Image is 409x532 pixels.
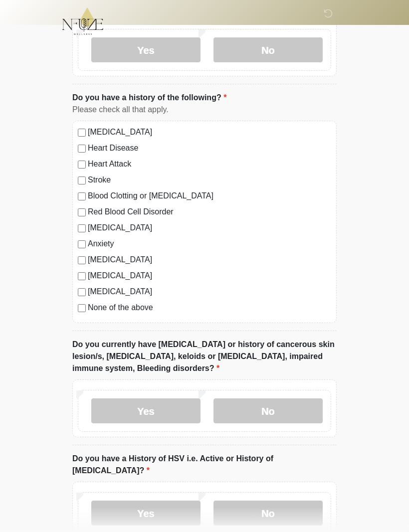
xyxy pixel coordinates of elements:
label: [MEDICAL_DATA] [88,270,331,282]
input: [MEDICAL_DATA] [78,272,86,280]
label: Stroke [88,174,331,186]
input: [MEDICAL_DATA] [78,288,86,296]
label: Red Blood Cell Disorder [88,206,331,218]
label: No [213,37,323,62]
input: None of the above [78,304,86,312]
label: [MEDICAL_DATA] [88,254,331,266]
label: Anxiety [88,238,331,250]
label: Do you have a history of the following? [72,92,226,104]
label: Yes [91,501,201,526]
input: Red Blood Cell Disorder [78,208,86,216]
label: [MEDICAL_DATA] [88,286,331,298]
label: None of the above [88,302,331,314]
input: [MEDICAL_DATA] [78,224,86,232]
input: [MEDICAL_DATA] [78,256,86,264]
label: Do you currently have [MEDICAL_DATA] or history of cancerous skin lesion/s, [MEDICAL_DATA], keloi... [72,339,337,374]
label: Do you have a History of HSV i.e. Active or History of [MEDICAL_DATA]? [72,453,337,477]
label: No [213,398,323,423]
input: Anxiety [78,240,86,248]
input: Heart Disease [78,145,86,153]
input: Blood Clotting or [MEDICAL_DATA] [78,192,86,200]
input: [MEDICAL_DATA] [78,129,86,137]
div: Please check all that apply. [72,104,337,116]
label: No [213,501,323,526]
label: Yes [91,37,201,62]
label: [MEDICAL_DATA] [88,126,331,138]
label: Yes [91,398,201,423]
label: [MEDICAL_DATA] [88,222,331,234]
label: Heart Disease [88,142,331,154]
img: NFuze Wellness Logo [62,7,103,35]
input: Heart Attack [78,161,86,169]
label: Heart Attack [88,158,331,170]
label: Blood Clotting or [MEDICAL_DATA] [88,190,331,202]
input: Stroke [78,177,86,184]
